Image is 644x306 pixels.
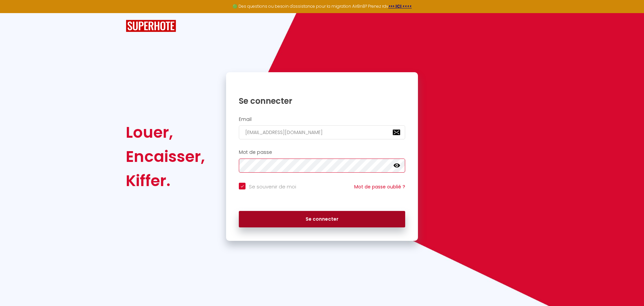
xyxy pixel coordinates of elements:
[239,211,405,228] button: Se connecter
[126,144,205,169] div: Encaisser,
[126,20,176,32] img: SuperHote logo
[239,125,405,139] input: Ton Email
[239,117,405,122] h2: Email
[354,183,405,190] a: Mot de passe oublié ?
[239,96,405,106] h1: Se connecter
[239,149,405,155] h2: Mot de passe
[126,120,205,144] div: Louer,
[388,3,412,9] a: >>> ICI <<<<
[126,169,205,193] div: Kiffer.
